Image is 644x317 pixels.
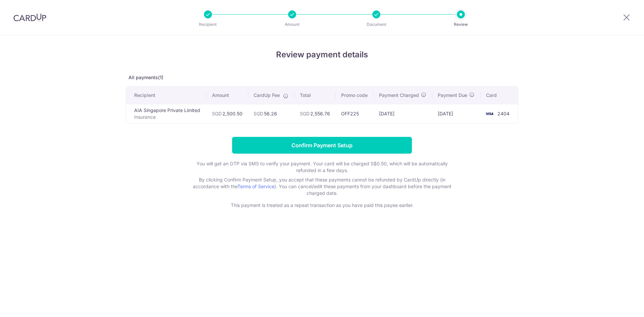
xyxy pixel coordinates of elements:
a: Terms of Service [237,183,274,189]
th: Card [481,87,518,104]
p: By clicking Confirm Payment Setup, you accept that these payments cannot be refunded by CardUp di... [188,176,456,197]
img: <span class="translation_missing" title="translation missing: en.account_steps.new_confirm_form.b... [483,110,496,118]
th: Promo code [336,87,373,104]
td: 2,556.76 [294,104,336,123]
td: 2,500.50 [207,104,248,123]
img: CardUp [13,13,46,21]
td: AIA Singapore Private Limited [126,104,207,123]
span: SGD [212,111,222,116]
p: Recipient [183,21,233,28]
span: SGD [254,111,263,116]
h4: Review payment details [126,49,518,61]
td: [DATE] [432,104,481,123]
p: Amount [267,21,317,28]
p: Document [352,21,401,28]
td: [DATE] [374,104,432,123]
p: You will get an OTP via SMS to verify your payment. Your card will be charged S$0.50, which will ... [188,160,456,174]
input: Confirm Payment Setup [232,137,412,154]
p: Review [436,21,486,28]
iframe: Opens a widget where you can find more information [601,297,637,314]
th: Recipient [126,87,207,104]
span: CardUp Fee [254,92,280,99]
td: 56.26 [248,104,294,123]
span: 2404 [497,111,509,116]
p: All payments(1) [126,74,518,81]
span: SGD [300,111,310,116]
th: Amount [207,87,248,104]
td: OFF225 [336,104,373,123]
p: This payment is treated as a repeat transaction as you have paid this payee earlier. [188,202,456,209]
th: Total [294,87,336,104]
span: Payment Charged [379,92,419,99]
span: Payment Due [438,92,467,99]
p: Insurance [134,114,201,120]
